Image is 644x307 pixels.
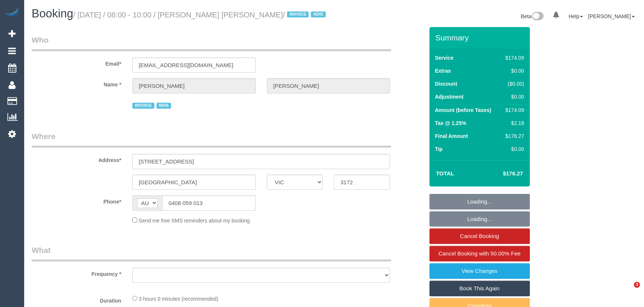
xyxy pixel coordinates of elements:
[569,13,583,19] a: Help
[139,218,250,224] span: Send me free SMS reminders about my booking
[502,93,524,100] div: $0.00
[4,7,19,18] img: Automaid Logo
[139,296,218,302] span: 3 hours 0 minutes (recommended)
[162,195,256,211] input: Phone*
[132,175,256,190] input: Suburb*
[429,263,530,279] a: View Changes
[435,80,457,88] label: Discount
[502,132,524,140] div: $176.27
[435,106,491,114] label: Amount (before Taxes)
[267,78,390,93] input: Last Name*
[502,119,524,127] div: $2.18
[73,11,328,19] small: / [DATE] / 08:00 - 10:00 / [PERSON_NAME] [PERSON_NAME]
[502,54,524,62] div: $174.09
[26,294,127,304] label: Duration
[588,13,635,19] a: [PERSON_NAME]
[435,132,468,140] label: Final Amount
[435,93,464,100] label: Adjustment
[32,131,391,148] legend: Where
[32,245,391,261] legend: What
[502,106,524,114] div: $174.09
[521,13,544,19] a: Beta
[502,145,524,153] div: $0.00
[26,268,127,278] label: Frequency *
[32,7,73,20] span: Booking
[502,67,524,75] div: $0.00
[429,228,530,244] a: Cancel Booking
[429,281,530,296] a: Book This Again
[334,175,390,190] input: Post Code*
[283,11,328,19] span: /
[132,57,256,73] input: Email*
[26,78,127,88] label: Name *
[429,246,530,261] a: Cancel Booking with 50.00% Fee
[157,103,171,109] span: NDIS
[435,33,526,42] h3: Summary
[26,154,127,164] label: Address*
[435,119,466,127] label: Tax @ 1.25%
[26,57,127,67] label: Email*
[435,145,443,153] label: Tip
[435,54,454,62] label: Service
[32,34,391,51] legend: Who
[287,11,309,17] span: INVOICE
[619,282,637,300] iframe: Intercom live chat
[132,78,256,93] input: First Name*
[436,170,454,176] strong: Total
[438,250,521,257] span: Cancel Booking with 50.00% Fee
[480,171,523,177] h4: $176.27
[502,80,524,88] div: ($0.00)
[132,103,154,109] span: INVOICE
[311,11,325,17] span: NDIS
[435,67,451,75] label: Extras
[26,195,127,205] label: Phone*
[634,282,640,288] span: 3
[531,12,544,22] img: New interface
